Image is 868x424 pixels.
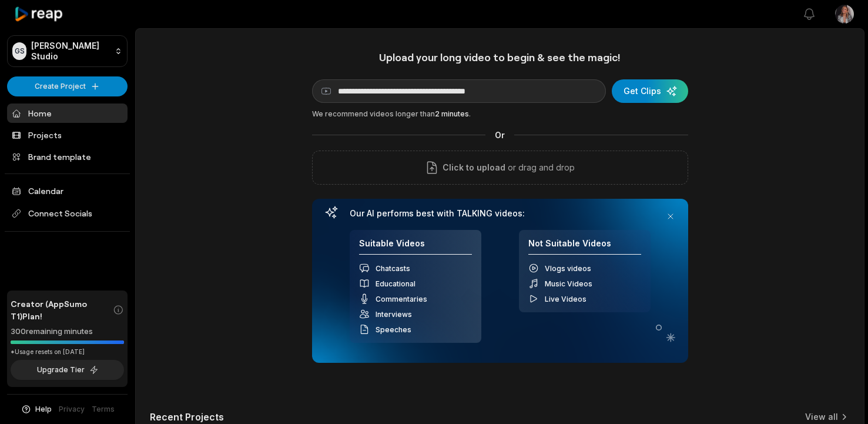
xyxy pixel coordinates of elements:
[31,41,110,62] p: [PERSON_NAME] Studio
[92,404,115,415] a: Terms
[11,360,124,380] button: Upgrade Tier
[505,161,575,175] p: or drag and drop
[528,238,641,255] h4: Not Suitable Videos
[435,109,469,118] span: 2 minutes
[612,79,688,103] button: Get Clips
[359,238,472,255] h4: Suitable Videos
[21,404,52,415] button: Help
[376,264,410,273] span: Chatcasts
[312,51,688,64] h1: Upload your long video to begin & see the magic!
[7,76,128,96] button: Create Project
[7,125,128,145] a: Projects
[545,295,587,303] span: Live Videos
[59,404,85,415] a: Privacy
[376,295,427,303] span: Commentaries
[11,326,124,338] div: 300 remaining minutes
[485,129,514,141] span: Or
[376,279,415,288] span: Educational
[7,104,128,123] a: Home
[312,109,688,119] div: We recommend videos longer than .
[350,208,651,219] h3: Our AI performs best with TALKING videos:
[35,404,52,415] span: Help
[12,42,26,60] div: GS
[7,181,128,201] a: Calendar
[805,411,838,423] a: View all
[7,203,128,224] span: Connect Socials
[150,411,224,423] h2: Recent Projects
[545,279,592,288] span: Music Videos
[11,298,113,322] span: Creator (AppSumo T1) Plan!
[376,310,412,319] span: Interviews
[376,325,411,334] span: Speeches
[7,147,128,166] a: Brand template
[443,161,505,175] span: Click to upload
[11,348,124,356] div: *Usage resets on [DATE]
[545,264,591,273] span: Vlogs videos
